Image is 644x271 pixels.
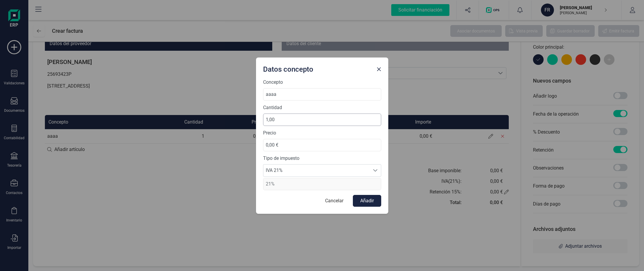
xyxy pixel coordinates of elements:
[261,62,374,74] div: Datos concepto
[263,155,381,162] label: Tipo de impuesto
[263,104,381,111] label: Cantidad
[319,195,349,207] button: Cancelar
[263,165,370,176] span: IVA 21%
[353,195,381,207] button: Añadir
[263,129,381,137] label: Precio
[263,79,381,86] label: Concepto
[374,65,384,74] button: Close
